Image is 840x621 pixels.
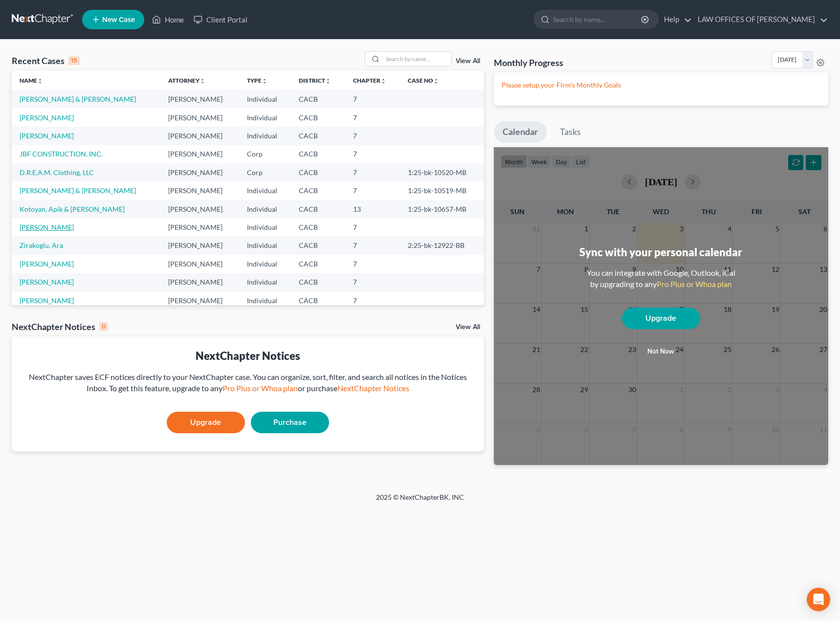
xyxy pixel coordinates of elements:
input: Search by name... [383,52,451,66]
i: unfold_more [325,78,331,84]
a: Help [659,11,692,28]
td: 1:25-bk-10657-MB [400,200,484,218]
a: Case Nounfold_more [408,77,439,84]
td: CACB [291,127,345,145]
td: CACB [291,237,345,255]
td: Individual [239,291,291,310]
td: 7 [345,218,400,236]
h3: Monthly Progress [494,57,563,68]
td: [PERSON_NAME] [160,90,239,108]
td: 2:25-bk-12922-BB [400,237,484,255]
td: Individual [239,181,291,200]
td: Individual [239,255,291,273]
td: [PERSON_NAME] [160,181,239,200]
div: 15 [68,56,80,65]
td: 1:25-bk-10520-MB [400,163,484,181]
div: Open Intercom Messenger [807,588,830,611]
a: Home [147,11,189,28]
a: [PERSON_NAME] [20,278,74,286]
td: Individual [239,200,291,218]
a: [PERSON_NAME] [20,113,74,122]
td: Individual [239,90,291,108]
td: CACB [291,200,345,218]
a: View All [456,324,480,331]
a: Districtunfold_more [299,77,331,84]
td: Individual [239,109,291,127]
a: Pro Plus or Whoa plan [657,279,732,288]
td: [PERSON_NAME] [160,237,239,255]
a: Chapterunfold_more [353,77,386,84]
span: New Case [102,16,135,23]
a: Purchase [251,412,329,433]
td: CACB [291,291,345,310]
td: CACB [291,163,345,181]
td: Corp [239,163,291,181]
div: You can integrate with Google, Outlook, iCal by upgrading to any [583,267,739,290]
td: CACB [291,145,345,163]
div: Recent Cases [12,55,80,67]
a: Upgrade [167,412,245,433]
td: Individual [239,127,291,145]
td: CACB [291,90,345,108]
td: Individual [239,237,291,255]
a: [PERSON_NAME] [20,132,74,140]
td: [PERSON_NAME] [160,200,239,218]
i: unfold_more [37,78,43,84]
a: Typeunfold_more [247,77,267,84]
td: 1:25-bk-10519-MB [400,181,484,200]
td: CACB [291,109,345,127]
td: [PERSON_NAME] [160,291,239,310]
td: CACB [291,218,345,236]
i: unfold_more [433,78,439,84]
a: Nameunfold_more [20,77,43,84]
td: 7 [345,181,400,200]
a: View All [456,58,480,65]
div: 0 [99,322,108,331]
a: LAW OFFICES OF [PERSON_NAME] [693,11,828,28]
td: 7 [345,163,400,181]
p: Please setup your Firm's Monthly Goals [502,80,820,90]
a: [PERSON_NAME] & [PERSON_NAME] [20,186,136,195]
input: Search by name... [553,10,642,28]
div: NextChapter saves ECF notices directly to your NextChapter case. You can organize, sort, filter, ... [20,372,476,394]
td: [PERSON_NAME] [160,255,239,273]
td: CACB [291,255,345,273]
td: Corp [239,145,291,163]
div: NextChapter Notices [20,348,476,363]
button: Not now [622,342,700,361]
td: 7 [345,90,400,108]
i: unfold_more [199,78,205,84]
td: 7 [345,145,400,163]
td: CACB [291,181,345,200]
a: [PERSON_NAME] [20,296,74,305]
td: [PERSON_NAME] [160,218,239,236]
td: 7 [345,291,400,310]
a: Attorneyunfold_more [168,77,205,84]
a: Tasks [551,121,590,143]
a: Upgrade [622,308,700,329]
td: Individual [239,218,291,236]
a: Calendar [494,121,547,143]
td: [PERSON_NAME] [160,109,239,127]
i: unfold_more [380,78,386,84]
a: Client Portal [189,11,252,28]
div: NextChapter Notices [12,321,108,333]
td: Individual [239,273,291,291]
a: [PERSON_NAME] [20,223,74,231]
td: 13 [345,200,400,218]
i: unfold_more [262,78,267,84]
td: 7 [345,273,400,291]
a: [PERSON_NAME] & [PERSON_NAME] [20,95,136,103]
a: [PERSON_NAME] [20,260,74,268]
a: Kotoyan, Apik & [PERSON_NAME] [20,205,125,213]
a: Pro Plus or Whoa plan [222,383,298,393]
td: [PERSON_NAME] [160,273,239,291]
a: NextChapter Notices [337,383,409,393]
td: [PERSON_NAME] [160,145,239,163]
div: 2025 © NextChapterBK, INC [141,492,699,510]
td: [PERSON_NAME] [160,127,239,145]
a: Zirakoglu, Ara [20,241,63,249]
td: 7 [345,127,400,145]
div: Sync with your personal calendar [579,244,742,260]
td: [PERSON_NAME] [160,163,239,181]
